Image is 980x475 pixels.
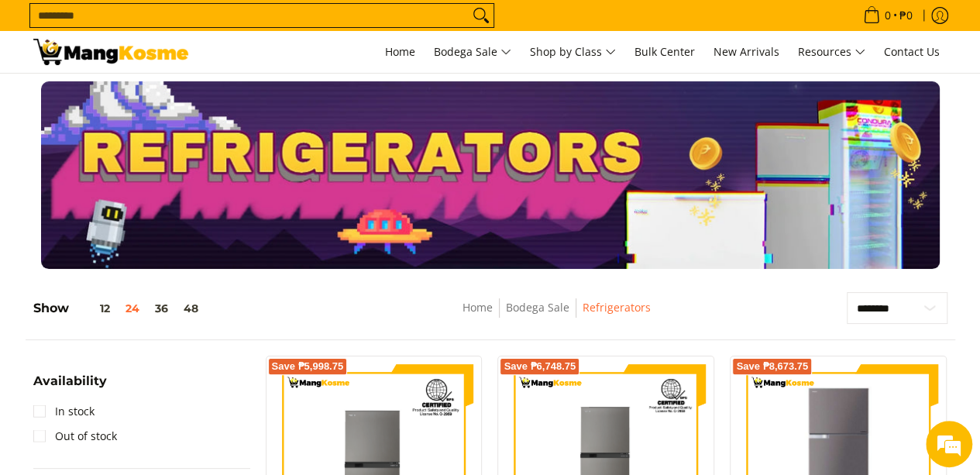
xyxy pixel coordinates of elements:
[530,43,616,62] span: Shop by Class
[272,362,344,371] span: Save ₱5,998.75
[790,31,873,73] a: Resources
[706,31,787,73] a: New Arrivals
[798,43,865,62] span: Resources
[882,10,893,21] span: 0
[583,300,651,315] a: Refrigerators
[634,44,695,59] span: Bulk Center
[876,31,947,73] a: Contact Us
[353,298,760,333] nav: Breadcrumbs
[462,300,493,315] a: Home
[176,302,206,315] button: 48
[522,31,624,73] a: Shop by Class
[434,43,511,62] span: Bodega Sale
[33,39,188,65] img: Bodega Sale Refrigerator l Mang Kosme: Home Appliances Warehouse Sale | Page 2
[33,399,95,424] a: In stock
[377,31,423,73] a: Home
[504,362,576,371] span: Save ₱6,748.75
[33,301,206,316] h5: Show
[469,4,493,27] button: Search
[426,31,519,73] a: Bodega Sale
[204,31,947,73] nav: Main Menu
[385,44,415,59] span: Home
[118,302,147,315] button: 24
[33,375,107,387] span: Availability
[858,7,917,24] span: •
[506,300,569,315] a: Bodega Sale
[69,302,118,315] button: 12
[33,375,107,399] summary: Open
[33,424,117,449] a: Out of stock
[736,362,808,371] span: Save ₱8,673.75
[714,44,779,59] span: New Arrivals
[147,302,176,315] button: 36
[627,31,703,73] a: Bulk Center
[884,44,940,59] span: Contact Us
[897,10,915,21] span: ₱0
